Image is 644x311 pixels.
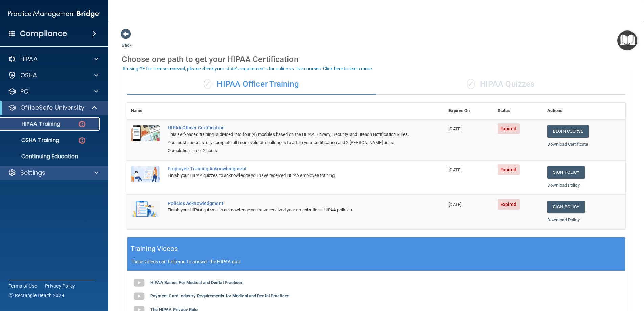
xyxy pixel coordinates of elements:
a: PCI [8,87,98,96]
p: PCI [20,87,30,96]
div: Employee Training Acknowledgment [168,166,411,171]
img: danger-circle.6113f641.png [78,136,86,145]
a: Back [122,35,132,48]
div: Choose one path to get your HIPAA Certification [122,49,630,69]
a: Begin Course [547,125,589,138]
span: ✓ [204,79,211,89]
span: Ⓒ Rectangle Health 2024 [9,292,64,299]
img: gray_youtube_icon.38fcd6cc.png [132,276,146,290]
div: Completion Time: 2 hours [168,147,411,155]
a: Terms of Use [9,283,37,289]
a: Sign Policy [547,166,585,179]
iframe: Drift Widget Chat Controller [527,263,636,290]
div: Finish your HIPAA quizzes to acknowledge you have received HIPAA employee training. [168,171,411,180]
span: ✓ [467,79,475,89]
img: gray_youtube_icon.38fcd6cc.png [132,290,146,303]
span: Expired [498,199,520,210]
h5: Training Videos [131,243,178,255]
b: HIPAA Basics For Medical and Dental Practices [150,280,244,285]
a: OfficeSafe University [8,104,98,112]
p: These videos can help you to answer the HIPAA quiz [131,259,622,264]
p: OSHA [20,71,37,79]
p: OfficeSafe University [20,104,84,112]
span: [DATE] [448,126,461,131]
th: Expires On [444,103,493,119]
div: This self-paced training is divided into four (4) modules based on the HIPAA, Privacy, Security, ... [168,130,411,147]
span: [DATE] [448,167,461,172]
a: Download Certificate [547,142,588,147]
a: Privacy Policy [45,283,75,289]
h4: Compliance [20,29,67,38]
span: [DATE] [448,202,461,207]
a: Download Policy [547,217,580,222]
div: HIPAA Officer Training [127,74,376,95]
div: If using CE for license renewal, please check your state's requirements for online vs. live cours... [123,66,373,71]
div: Finish your HIPAA quizzes to acknowledge you have received your organization’s HIPAA policies. [168,206,411,214]
a: Sign Policy [547,201,585,213]
p: Continuing Education [4,153,97,160]
div: Policies Acknowledgment [168,201,411,206]
img: PMB logo [8,7,100,21]
p: OSHA Training [4,137,59,144]
a: Settings [8,169,98,177]
b: Payment Card Industry Requirements for Medical and Dental Practices [150,293,290,298]
a: Download Policy [547,183,580,188]
p: HIPAA Training [4,121,60,127]
div: HIPAA Quizzes [376,74,625,95]
p: Settings [20,169,45,177]
span: Expired [498,123,520,134]
a: HIPAA [8,55,98,63]
th: Name [127,103,164,119]
th: Status [493,103,543,119]
button: If using CE for license renewal, please check your state's requirements for online vs. live cours... [122,65,374,72]
img: danger-circle.6113f641.png [78,120,86,128]
a: OSHA [8,71,98,79]
a: HIPAA Officer Certification [168,125,411,130]
span: Expired [498,164,520,175]
th: Actions [543,103,625,119]
button: Open Resource Center [617,30,637,50]
p: HIPAA [20,55,38,63]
